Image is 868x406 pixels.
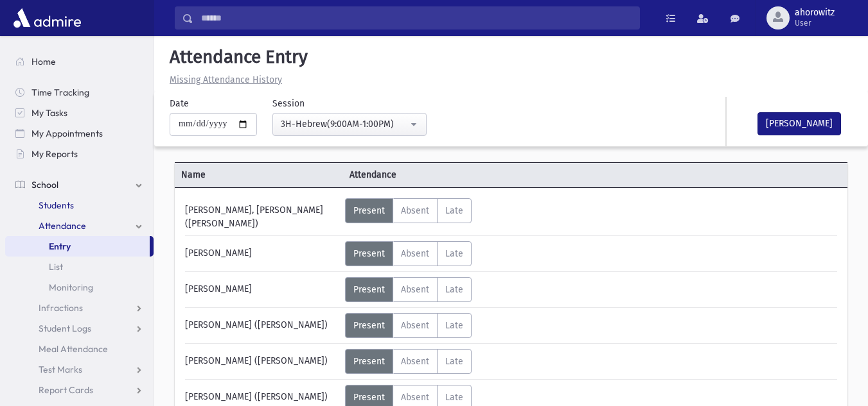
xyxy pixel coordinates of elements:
div: AttTypes [345,198,472,223]
span: Late [445,284,463,295]
div: AttTypes [345,241,472,266]
a: My Tasks [5,103,154,123]
a: School [5,174,154,195]
span: Absent [401,320,429,331]
a: Report Cards [5,380,154,400]
span: ahorowitz [795,8,835,18]
span: Late [445,248,463,259]
a: Students [5,195,154,216]
span: Home [31,56,56,67]
a: Student Logs [5,318,154,339]
a: Home [5,51,154,72]
div: AttTypes [345,313,472,338]
span: Absent [401,284,429,295]
span: User [795,18,835,28]
span: Attendance [39,220,86,232]
a: Monitoring [5,277,154,298]
span: Infractions [39,302,83,314]
span: Name [175,168,343,182]
span: School [31,179,58,190]
a: My Reports [5,144,154,164]
div: [PERSON_NAME] [179,277,345,302]
input: Search [193,6,639,30]
span: Student Logs [39,323,91,334]
a: Entry [5,236,150,257]
label: Date [170,97,189,110]
span: Absent [401,248,429,259]
span: Present [353,392,385,403]
a: Time Tracking [5,82,154,103]
span: Report Cards [39,384,93,396]
h5: Attendance Entry [164,46,858,68]
span: My Appointments [31,128,103,139]
span: Present [353,205,385,216]
div: AttTypes [345,277,472,302]
span: Late [445,320,463,331]
div: [PERSON_NAME] [179,241,345,266]
a: Missing Attendance History [164,74,282,85]
span: Test Marks [39,364,82,375]
span: Meal Attendance [39,343,108,355]
span: Absent [401,392,429,403]
u: Missing Attendance History [170,74,282,85]
span: Students [39,199,74,211]
span: Absent [401,356,429,367]
span: My Reports [31,148,78,160]
span: Late [445,205,463,216]
img: AdmirePro [10,5,84,31]
span: My Tasks [31,107,67,119]
a: My Appointments [5,123,154,144]
span: Time Tracking [31,87,89,98]
span: Present [353,248,385,259]
a: Infractions [5,298,154,318]
a: List [5,257,154,277]
span: Present [353,320,385,331]
button: 3H-Hebrew(9:00AM-1:00PM) [272,113,427,136]
span: Monitoring [49,282,93,293]
a: Meal Attendance [5,339,154,359]
div: AttTypes [345,349,472,374]
button: [PERSON_NAME] [757,112,841,135]
div: 3H-Hebrew(9:00AM-1:00PM) [281,117,408,131]
div: [PERSON_NAME] ([PERSON_NAME]) [179,349,345,374]
span: Present [353,356,385,367]
span: Present [353,284,385,295]
a: Attendance [5,216,154,236]
div: [PERSON_NAME], [PERSON_NAME] ([PERSON_NAME]) [179,198,345,230]
label: Session [272,97,305,110]
span: Attendance [343,168,511,182]
a: Test Marks [5,359,154,380]
span: Entry [49,241,71,252]
div: [PERSON_NAME] ([PERSON_NAME]) [179,313,345,338]
span: Absent [401,205,429,216]
span: List [49,261,63,273]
